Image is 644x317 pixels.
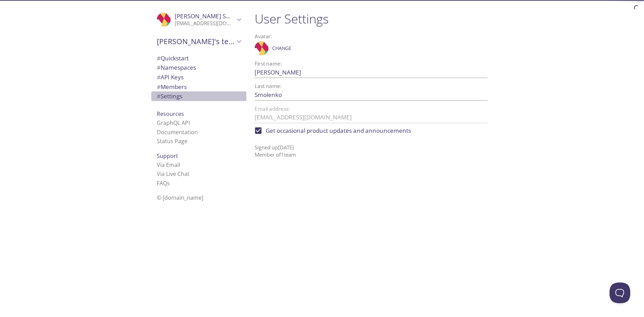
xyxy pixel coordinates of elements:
[151,8,246,31] div: Andrey Smolenko
[266,126,411,135] span: Get occasional product updates and announcements
[255,61,282,66] label: First name:
[255,106,290,111] label: Email address:
[175,20,235,27] p: [EMAIL_ADDRESS][DOMAIN_NAME]
[157,179,170,187] a: FAQ
[255,106,488,123] div: Contact us if you need to change your email
[151,63,246,72] div: Namespaces
[272,44,292,52] span: Change
[151,91,246,101] div: Team Settings
[157,73,184,81] span: API Keys
[151,32,246,50] div: Andrey's team
[157,194,203,201] span: © [DOMAIN_NAME]
[157,54,189,62] span: Quickstart
[157,63,196,71] span: Namespaces
[610,283,630,303] iframe: Help Scout Beacon - Open
[157,83,187,91] span: Members
[157,37,235,46] span: [PERSON_NAME]'s team
[157,110,184,118] span: Resources
[157,170,190,178] a: Via Live Chat
[157,137,187,145] a: Status Page
[157,92,161,100] span: #
[167,179,170,187] span: s
[157,63,161,71] span: #
[157,54,161,62] span: #
[157,119,190,127] a: GraphQL API
[151,72,246,82] div: API Keys
[157,92,182,100] span: Settings
[151,53,246,63] div: Quickstart
[255,138,488,159] p: Signed up [DATE] Member of 1 team
[157,73,161,81] span: #
[157,161,180,169] a: Via Email
[151,82,246,92] div: Members
[255,11,488,27] h1: User Settings
[157,152,178,160] span: Support
[255,83,282,89] label: Last name:
[157,83,161,91] span: #
[270,43,293,54] button: Change
[175,12,250,20] span: [PERSON_NAME] Smolenko
[157,128,198,136] a: Documentation
[255,34,460,39] label: Avatar:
